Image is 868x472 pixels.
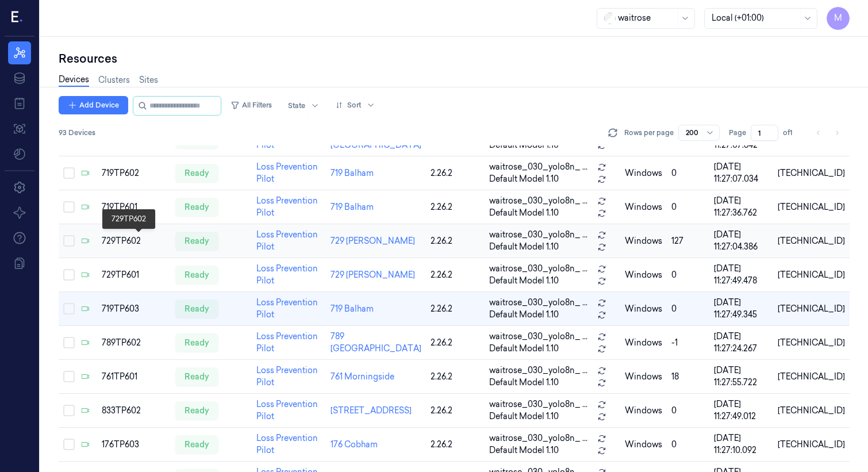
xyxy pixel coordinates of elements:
div: 761TP601 [102,371,166,383]
div: 729TP601 [102,269,166,281]
button: Select row [63,439,75,450]
div: [TECHNICAL_ID] [778,201,845,213]
button: Select row [63,201,75,213]
div: [TECHNICAL_ID] [778,167,845,179]
span: Default Model 1.10 [489,343,559,355]
div: 2.26.2 [431,337,480,349]
a: Loss Prevention Pilot [256,365,318,387]
div: Resources [59,51,850,67]
nav: pagination [811,125,845,141]
div: 0 [671,439,705,451]
a: Loss Prevention Pilot [256,263,318,286]
div: 719TP603 [102,303,166,315]
div: [DATE] 11:27:49.478 [714,263,769,287]
div: 176TP603 [102,439,166,451]
a: Loss Prevention Pilot [256,331,318,354]
a: 719 Balham [331,168,374,178]
p: windows [625,235,662,247]
div: 833TP602 [102,405,166,417]
button: Select row [63,167,75,179]
span: waitrose_030_yolo8n_ ... [489,263,587,275]
div: ready [175,164,218,182]
div: 2.26.2 [431,439,480,451]
p: windows [625,303,662,315]
div: [DATE] 11:27:55.722 [714,364,769,389]
div: 2.26.2 [431,371,480,383]
button: Select row [63,405,75,416]
p: windows [625,337,662,349]
div: [DATE] 11:27:24.267 [714,331,769,355]
span: Default Model 1.10 [489,207,559,219]
span: Default Model 1.10 [489,309,559,321]
div: 0 [671,303,705,315]
span: Page [729,128,746,138]
div: 0 [671,201,705,213]
div: 729TP602 [102,235,166,247]
span: Default Model 1.10 [489,173,559,185]
span: waitrose_030_yolo8n_ ... [489,161,587,173]
div: ready [175,198,218,216]
p: windows [625,201,662,213]
div: 789TP602 [102,337,166,349]
button: Add Device [59,96,128,114]
div: ready [175,333,218,352]
div: [DATE] 11:27:07.034 [714,161,769,185]
div: 2.26.2 [431,167,480,179]
div: -1 [671,337,705,349]
p: Rows per page [624,128,674,138]
span: waitrose_030_yolo8n_ ... [489,364,587,377]
div: [DATE] 11:27:49.345 [714,297,769,321]
button: M [827,7,850,30]
p: windows [625,167,662,179]
div: 2.26.2 [431,201,480,213]
div: ready [175,367,218,386]
div: ready [175,232,218,250]
span: Default Model 1.10 [489,241,559,253]
div: [DATE] 11:27:49.012 [714,398,769,423]
a: 719 Balham [331,304,374,314]
a: 789 [GEOGRAPHIC_DATA] [331,331,421,354]
div: [DATE] 11:27:10.092 [714,432,769,456]
div: 0 [671,269,705,281]
a: Loss Prevention Pilot [256,399,318,421]
div: [TECHNICAL_ID] [778,269,845,281]
span: waitrose_030_yolo8n_ ... [489,432,587,444]
div: 2.26.2 [431,269,480,281]
p: windows [625,371,662,383]
div: 127 [671,235,705,247]
span: Default Model 1.10 [489,444,559,456]
div: ready [175,266,218,284]
button: Select row [63,303,75,314]
a: 719 Balham [331,202,374,212]
div: [TECHNICAL_ID] [778,405,845,417]
span: of 1 [783,128,801,138]
a: Sites [139,74,158,86]
div: 2.26.2 [431,235,480,247]
a: Devices [59,74,89,87]
div: 2.26.2 [431,303,480,315]
a: 176 Cobham [331,439,378,450]
span: Default Model 1.10 [489,275,559,287]
div: [DATE] 11:27:36.762 [714,195,769,219]
div: [TECHNICAL_ID] [778,371,845,383]
span: waitrose_030_yolo8n_ ... [489,195,587,207]
button: Select row [63,269,75,281]
span: waitrose_030_yolo8n_ ... [489,297,587,309]
div: 719TP601 [102,201,166,213]
div: ready [175,401,218,420]
span: 93 Devices [59,128,95,138]
p: windows [625,405,662,417]
p: windows [625,439,662,451]
div: ready [175,300,218,318]
a: 729 [PERSON_NAME] [331,270,415,280]
div: [DATE] 11:27:04.386 [714,229,769,253]
span: waitrose_030_yolo8n_ ... [489,229,587,241]
button: Select row [63,371,75,382]
span: Default Model 1.10 [489,377,559,389]
div: 0 [671,405,705,417]
button: Select row [63,235,75,247]
span: Default Model 1.10 [489,410,559,423]
span: waitrose_030_yolo8n_ ... [489,331,587,343]
button: All Filters [226,96,276,114]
